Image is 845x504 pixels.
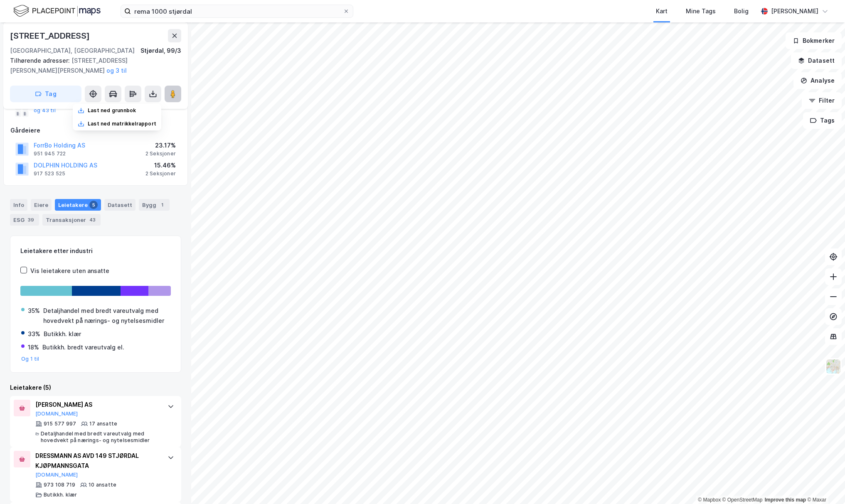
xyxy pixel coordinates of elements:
[34,170,65,177] div: 917 523 525
[10,46,135,56] div: [GEOGRAPHIC_DATA], [GEOGRAPHIC_DATA]
[803,112,842,129] button: Tags
[104,199,135,211] div: Datasett
[44,329,81,339] div: Butikkh. klær
[786,32,842,49] button: Bokmerker
[26,216,36,224] div: 39
[89,420,117,427] div: 17 ansatte
[722,497,763,503] a: OpenStreetMap
[793,72,842,89] button: Analyse
[44,482,75,488] div: 973 108 719
[20,246,171,256] div: Leietakere etter industri
[30,266,109,276] div: Vis leietakere uten ansatte
[88,216,97,224] div: 43
[42,342,124,352] div: Butikkh. bredt vareutvalg el.
[88,120,156,127] div: Last ned matrikkelrapport
[145,140,176,150] div: 23.17%
[686,6,716,16] div: Mine Tags
[28,329,40,339] div: 33%
[34,150,66,157] div: 951 945 722
[35,451,159,471] div: DRESSMANN AS AVD 149 STJØRDAL KJØPMANNSGATA
[734,6,749,16] div: Bolig
[10,29,91,42] div: [STREET_ADDRESS]
[803,464,845,504] iframe: Chat Widget
[802,92,842,109] button: Filter
[140,46,181,56] div: Stjørdal, 99/3
[10,125,181,135] div: Gårdeiere
[21,356,39,362] button: Og 1 til
[145,160,176,170] div: 15.46%
[131,5,343,17] input: Søk på adresse, matrikkel, gårdeiere, leietakere eller personer
[89,482,116,488] div: 10 ansatte
[43,306,170,326] div: Detaljhandel med bredt vareutvalg med hovedvekt på nærings- og nytelsesmidler
[88,107,136,114] div: Last ned grunnbok
[89,201,98,209] div: 5
[42,214,101,226] div: Transaksjoner
[35,400,159,410] div: [PERSON_NAME] AS
[35,472,78,478] button: [DOMAIN_NAME]
[28,306,40,316] div: 35%
[771,6,818,16] div: [PERSON_NAME]
[28,342,39,352] div: 18%
[10,383,181,393] div: Leietakere (5)
[31,199,52,211] div: Eiere
[10,57,71,64] span: Tilhørende adresser:
[10,214,39,226] div: ESG
[55,199,101,211] div: Leietakere
[698,497,721,503] a: Mapbox
[35,411,78,417] button: [DOMAIN_NAME]
[825,359,841,374] img: Z
[765,497,806,503] a: Improve this map
[791,52,842,69] button: Datasett
[656,6,668,16] div: Kart
[44,420,76,427] div: 915 577 997
[139,199,170,211] div: Bygg
[145,170,176,177] div: 2 Seksjoner
[10,86,81,102] button: Tag
[13,4,101,18] img: logo.f888ab2527a4732fd821a326f86c7f29.svg
[10,199,27,211] div: Info
[803,464,845,504] div: Kontrollprogram for chat
[10,56,175,76] div: [STREET_ADDRESS][PERSON_NAME][PERSON_NAME]
[145,150,176,157] div: 2 Seksjoner
[41,430,159,444] div: Detaljhandel med bredt vareutvalg med hovedvekt på nærings- og nytelsesmidler
[158,201,166,209] div: 1
[44,492,77,498] div: Butikkh. klær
